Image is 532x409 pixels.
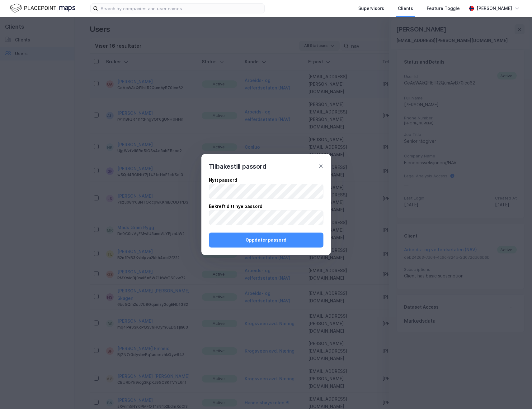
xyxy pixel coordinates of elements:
div: Kontrollprogram for chat [501,379,532,409]
div: Bekreft ditt nye passord [209,203,323,210]
div: Feature Toggle [427,5,460,12]
div: Tilbakestill passord [209,161,266,171]
div: [PERSON_NAME] [477,5,512,12]
input: Search by companies and user names [98,4,264,13]
button: Oppdater passord [209,233,323,248]
div: Nytt passord [209,176,323,184]
div: Clients [398,5,413,12]
iframe: Chat Widget [501,379,532,409]
div: Supervisors [358,5,384,12]
img: logo.f888ab2527a4732fd821a326f86c7f29.svg [10,3,75,14]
